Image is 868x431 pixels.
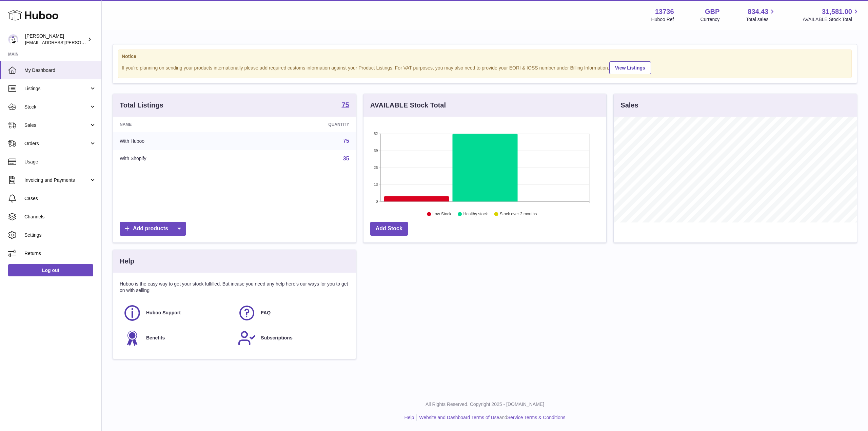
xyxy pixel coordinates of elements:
span: Huboo Support [146,310,181,316]
span: FAQ [261,310,271,316]
div: [PERSON_NAME] [25,33,86,46]
a: 75 [343,138,349,144]
span: Subscriptions [261,335,292,341]
strong: 75 [341,101,349,108]
span: Returns [24,250,96,257]
strong: GBP [705,7,719,16]
strong: Notice [122,53,848,60]
span: Orders [24,140,89,147]
h3: AVAILABLE Stock Total [370,101,446,110]
li: and [417,414,565,421]
span: Usage [24,159,96,165]
a: Huboo Support [123,304,231,322]
a: Website and Dashboard Terms of Use [419,415,499,420]
text: Healthy stock [463,212,488,217]
span: Invoicing and Payments [24,177,89,183]
a: 75 [341,101,349,110]
text: Low Stock [433,212,452,217]
th: Name [113,117,244,132]
span: Channels [24,214,96,220]
a: View Listings [609,61,651,74]
div: If you're planning on sending your products internationally please add required customs informati... [122,60,848,74]
div: Huboo Ref [651,16,674,23]
p: All Rights Reserved. Copyright 2025 - [DOMAIN_NAME] [107,401,863,408]
a: Add Stock [370,222,408,236]
a: Subscriptions [238,329,346,347]
span: My Dashboard [24,67,96,74]
span: Total sales [746,16,776,23]
span: 31,581.00 [822,7,852,16]
p: Huboo is the easy way to get your stock fulfilled. But incase you need any help here's our ways f... [120,281,349,294]
td: With Huboo [113,132,244,150]
a: 834.43 Total sales [746,7,776,23]
text: 13 [374,182,378,187]
a: Log out [8,264,93,276]
span: Sales [24,122,89,129]
span: Listings [24,85,89,92]
strong: 13736 [655,7,674,16]
a: FAQ [238,304,346,322]
text: 39 [374,149,378,153]
a: Benefits [123,329,231,347]
text: 52 [374,132,378,136]
text: 0 [376,199,378,203]
a: Add products [120,222,186,236]
h3: Total Listings [120,101,163,110]
span: [EMAIL_ADDRESS][PERSON_NAME][DOMAIN_NAME] [25,40,136,45]
a: Help [405,415,414,420]
text: Stock over 2 months [500,212,537,217]
span: 834.43 [748,7,768,16]
span: Benefits [146,335,165,341]
a: 31,581.00 AVAILABLE Stock Total [803,7,860,23]
h3: Help [120,257,134,266]
text: 26 [374,165,378,170]
img: horia@orea.uk [8,34,18,44]
div: Currency [701,16,720,23]
span: AVAILABLE Stock Total [803,16,860,23]
span: Settings [24,232,96,238]
td: With Shopify [113,150,244,168]
a: Service Terms & Conditions [507,415,566,420]
span: Stock [24,104,89,110]
span: Cases [24,195,96,202]
h3: Sales [620,101,638,110]
a: 35 [343,156,349,161]
th: Quantity [244,117,356,132]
